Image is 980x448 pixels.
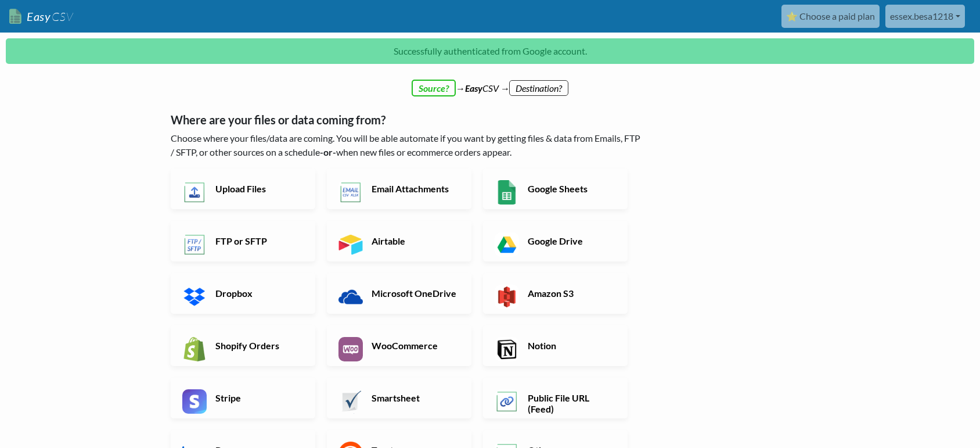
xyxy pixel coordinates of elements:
h6: Public File URL (Feed) [525,392,616,414]
h6: Upload Files [212,183,304,194]
a: Microsoft OneDrive [327,273,471,314]
img: Shopify App & API [182,337,207,361]
h5: Where are your files or data coming from? [171,113,644,127]
a: Amazon S3 [483,273,628,314]
img: Stripe App & API [182,389,207,414]
img: Google Drive App & API [495,232,519,257]
a: Notion [483,325,628,366]
img: Microsoft OneDrive App & API [338,285,363,309]
a: Public File URL (Feed) [483,378,628,418]
a: WooCommerce [327,325,471,366]
a: Email Attachments [327,169,471,209]
div: → CSV → [159,70,821,95]
img: Public File URL App & API [495,389,519,414]
h6: Shopify Orders [212,340,304,351]
a: FTP or SFTP [171,221,315,261]
img: FTP or SFTP App & API [182,232,207,257]
a: Google Sheets [483,169,628,209]
img: Notion App & API [495,337,519,361]
span: CSV [51,9,73,24]
p: Successfully authenticated from Google account. [6,38,974,64]
img: Amazon S3 App & API [495,285,519,309]
b: -or- [320,146,336,157]
img: Smartsheet App & API [338,389,363,414]
h6: Google Drive [525,235,616,246]
a: Shopify Orders [171,325,315,366]
h6: Notion [525,340,616,351]
h6: Airtable [369,235,460,246]
h6: Email Attachments [369,183,460,194]
a: ⭐ Choose a paid plan [781,5,880,28]
img: WooCommerce App & API [338,337,363,361]
h6: Amazon S3 [525,288,616,299]
h6: Microsoft OneDrive [369,288,460,299]
h6: Dropbox [212,288,304,299]
a: EasyCSV [9,5,73,28]
img: Dropbox App & API [182,285,207,309]
h6: WooCommerce [369,340,460,351]
h6: Smartsheet [369,392,460,403]
img: Upload Files App & API [182,180,207,205]
a: Upload Files [171,169,315,209]
img: Google Sheets App & API [495,180,519,205]
h6: FTP or SFTP [212,235,304,246]
a: essex.besa1218 [885,5,965,28]
a: Dropbox [171,273,315,314]
h6: Google Sheets [525,183,616,194]
a: Google Drive [483,221,628,261]
p: Choose where your files/data are coming. You will be able automate if you want by getting files &... [171,131,644,159]
a: Smartsheet [327,378,471,418]
a: Airtable [327,221,471,261]
a: Stripe [171,378,315,418]
img: Airtable App & API [338,232,363,257]
h6: Stripe [212,392,304,403]
img: Email New CSV or XLSX File App & API [338,180,363,205]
